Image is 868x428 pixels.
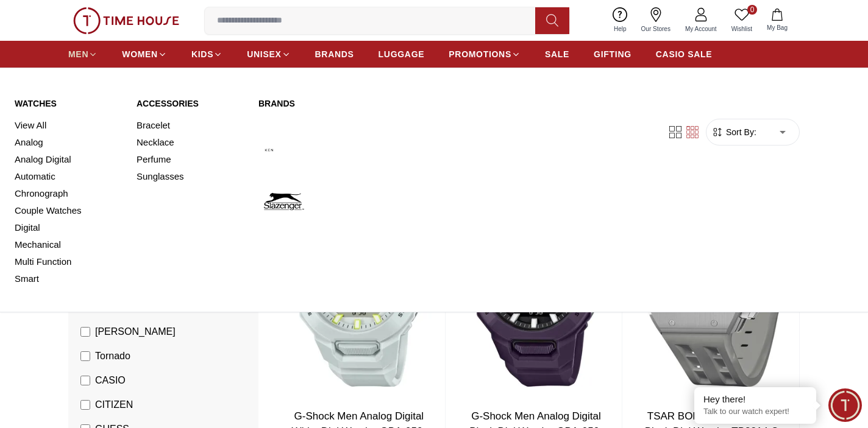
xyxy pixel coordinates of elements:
input: Tornado [80,351,90,361]
a: CASIO SALE [656,43,713,65]
input: [PERSON_NAME] [80,327,90,337]
span: Tornado [95,349,130,363]
a: LUGGAGE [379,43,425,65]
a: Couple Watches [15,202,122,219]
a: Brands [258,97,488,110]
div: Hey there! [703,393,807,405]
p: Talk to our watch expert! [703,407,807,417]
span: CITIZEN [95,398,133,412]
a: WOMEN [122,43,167,65]
a: 0Wishlist [724,5,759,36]
span: My Bag [762,23,792,32]
a: Perfume [137,151,244,168]
a: Digital [15,219,122,236]
span: LUGGAGE [379,48,425,60]
span: WOMEN [122,48,158,60]
a: GIFTING [594,43,631,65]
button: My Bag [759,6,795,35]
a: Necklace [137,134,244,151]
a: KIDS [191,43,222,65]
a: Mechanical [15,236,122,253]
span: CASIO [95,373,126,388]
a: Our Stores [634,5,678,36]
input: CASIO [80,376,90,385]
img: Slazenger [258,177,308,226]
div: Chat Widget [828,388,862,422]
a: Help [607,5,634,36]
a: Sunglasses [137,168,244,185]
span: [PERSON_NAME] [95,325,176,339]
a: Accessories [137,97,244,110]
span: My Account [680,24,722,33]
a: MEN [68,43,98,65]
span: Our Stores [636,24,675,33]
input: CITIZEN [80,400,90,410]
a: Chronograph [15,185,122,202]
span: Help [609,24,631,33]
img: Kenneth Scott [258,117,308,167]
a: UNISEX [247,43,290,65]
span: 0 [747,5,757,15]
span: Sort By: [724,126,756,138]
span: UNISEX [247,48,281,60]
a: View All [15,117,122,134]
span: PROMOTIONS [449,48,511,60]
a: Analog Digital [15,151,122,168]
img: ... [73,7,179,34]
a: SALE [545,43,569,65]
a: Watches [15,97,122,110]
a: Analog [15,134,122,151]
button: Sort By: [711,126,756,138]
a: Bracelet [137,117,244,134]
a: Multi Function [15,253,122,270]
a: PROMOTIONS [449,43,521,65]
span: KIDS [191,48,213,60]
a: Smart [15,270,122,287]
span: Wishlist [727,24,757,33]
span: GIFTING [594,48,631,60]
span: CASIO SALE [656,48,713,60]
span: MEN [68,48,88,60]
span: BRANDS [315,48,354,60]
span: SALE [545,48,569,60]
a: BRANDS [315,43,354,65]
a: Automatic [15,168,122,185]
